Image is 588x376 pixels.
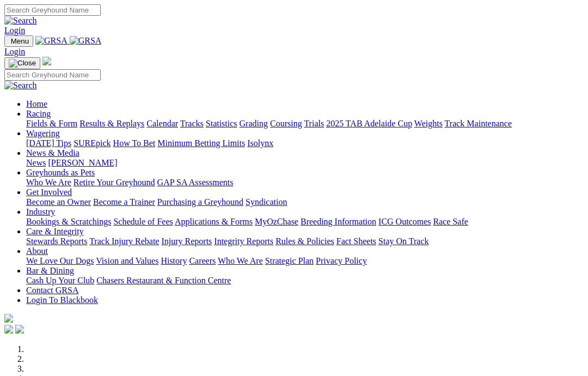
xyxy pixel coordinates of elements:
[246,197,287,207] a: Syndication
[4,4,101,16] input: Search
[26,236,584,246] div: Care & Integrity
[4,69,101,81] input: Search
[445,119,512,128] a: Track Maintenance
[4,47,25,56] a: Login
[4,16,37,26] img: Search
[26,138,71,148] a: [DATE] Tips
[4,35,33,47] button: Toggle navigation
[265,256,314,265] a: Strategic Plan
[26,187,72,197] a: Get Involved
[175,217,253,226] a: Applications & Forms
[26,217,584,227] div: Industry
[93,197,155,207] a: Become a Trainer
[26,256,584,266] div: About
[214,236,273,246] a: Integrity Reports
[301,217,376,226] a: Breeding Information
[73,178,155,187] a: Retire Your Greyhound
[157,178,234,187] a: GAP SA Assessments
[180,119,204,128] a: Tracks
[4,314,13,323] img: logo-grsa-white.png
[26,129,60,138] a: Wagering
[4,57,40,69] button: Toggle navigation
[146,119,178,128] a: Calendar
[9,59,36,68] img: Close
[79,119,144,128] a: Results & Replays
[161,236,212,246] a: Injury Reports
[42,57,51,65] img: logo-grsa-white.png
[26,197,91,207] a: Become an Owner
[26,148,79,157] a: News & Media
[26,138,584,148] div: Wagering
[26,276,584,286] div: Bar & Dining
[113,138,156,148] a: How To Bet
[70,36,102,46] img: GRSA
[433,217,468,226] a: Race Safe
[26,109,51,118] a: Racing
[15,325,24,333] img: twitter.svg
[161,256,187,265] a: History
[26,217,111,226] a: Bookings & Scratchings
[26,158,584,168] div: News & Media
[275,236,334,246] a: Rules & Policies
[26,119,77,128] a: Fields & Form
[113,217,173,226] a: Schedule of Fees
[336,236,376,246] a: Fact Sheets
[326,119,412,128] a: 2025 TAB Adelaide Cup
[4,81,37,90] img: Search
[26,236,87,246] a: Stewards Reports
[35,36,68,46] img: GRSA
[26,178,71,187] a: Who We Are
[4,325,13,333] img: facebook.svg
[4,26,25,35] a: Login
[189,256,216,265] a: Careers
[414,119,443,128] a: Weights
[316,256,367,265] a: Privacy Policy
[26,256,94,265] a: We Love Our Dogs
[11,37,29,45] span: Menu
[304,119,324,128] a: Trials
[96,256,158,265] a: Vision and Values
[26,99,47,108] a: Home
[26,286,78,295] a: Contact GRSA
[157,138,245,148] a: Minimum Betting Limits
[26,197,584,207] div: Get Involved
[26,295,98,305] a: Login To Blackbook
[240,119,268,128] a: Grading
[157,197,243,207] a: Purchasing a Greyhound
[206,119,237,128] a: Statistics
[89,236,159,246] a: Track Injury Rebate
[96,276,231,285] a: Chasers Restaurant & Function Centre
[26,266,74,275] a: Bar & Dining
[26,119,584,129] div: Racing
[73,138,111,148] a: SUREpick
[26,158,46,167] a: News
[378,236,428,246] a: Stay On Track
[378,217,431,226] a: ICG Outcomes
[26,178,584,187] div: Greyhounds as Pets
[26,227,84,236] a: Care & Integrity
[26,207,55,216] a: Industry
[26,246,48,256] a: About
[48,158,117,167] a: [PERSON_NAME]
[247,138,273,148] a: Isolynx
[270,119,302,128] a: Coursing
[218,256,263,265] a: Who We Are
[255,217,298,226] a: MyOzChase
[26,168,95,177] a: Greyhounds as Pets
[26,276,94,285] a: Cash Up Your Club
